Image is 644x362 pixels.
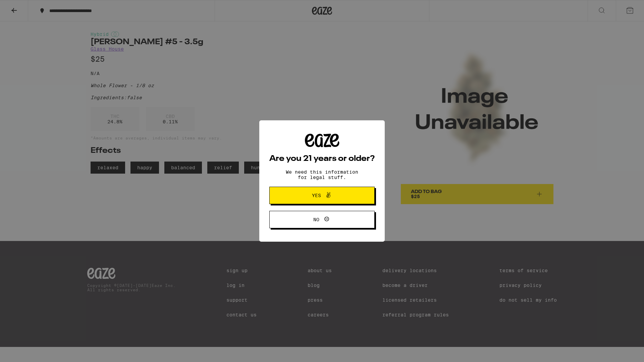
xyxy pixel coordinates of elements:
p: We need this information for legal stuff. [280,169,364,180]
iframe: Opens a widget where you can find more information [602,342,637,359]
h2: Are you 21 years or older? [269,155,375,163]
button: Yes [269,187,375,204]
span: Yes [312,193,321,198]
button: No [269,211,375,228]
span: No [313,217,319,222]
